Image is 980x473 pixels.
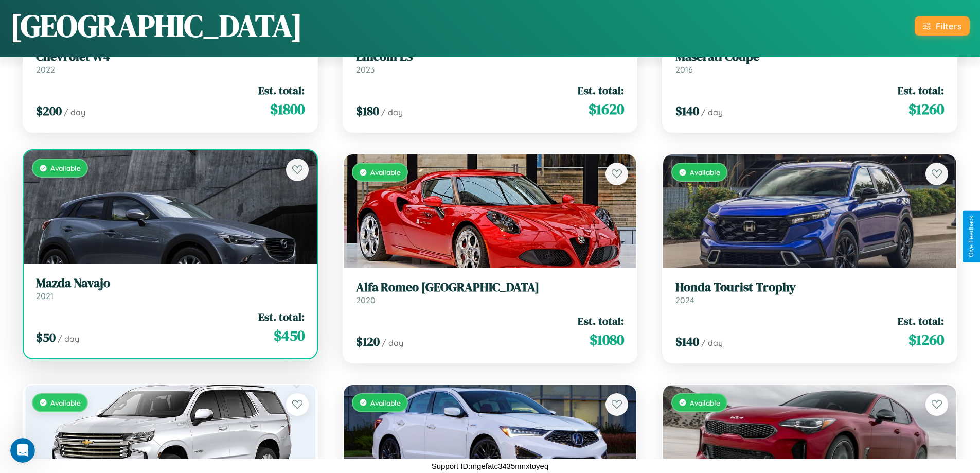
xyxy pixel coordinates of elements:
[590,329,624,350] span: $ 1080
[258,309,305,324] span: Est. total:
[675,49,944,75] a: Maserati Coupe2016
[356,280,625,305] a: Alfa Romeo [GEOGRAPHIC_DATA]2020
[701,338,723,348] span: / day
[675,280,944,305] a: Honda Tourist Trophy2024
[356,49,625,75] a: Lincoln LS2023
[701,107,723,117] span: / day
[10,438,35,463] iframe: Intercom live chat
[675,280,944,295] h3: Honda Tourist Trophy
[64,107,85,117] span: / day
[274,325,305,346] span: $ 450
[578,83,624,98] span: Est. total:
[36,276,305,291] h3: Mazda Navajo
[589,99,624,119] span: $ 1620
[898,313,944,328] span: Est. total:
[675,333,699,350] span: $ 140
[356,64,375,75] span: 2023
[381,107,403,117] span: / day
[50,398,81,407] span: Available
[10,5,302,47] h1: [GEOGRAPHIC_DATA]
[36,291,54,301] span: 2021
[258,83,305,98] span: Est. total:
[675,49,944,64] h3: Maserati Coupe
[968,216,975,257] div: Give Feedback
[36,49,305,64] h3: Chevrolet W4
[690,168,720,177] span: Available
[908,99,944,119] span: $ 1260
[898,83,944,98] span: Est. total:
[50,164,81,172] span: Available
[356,102,379,119] span: $ 180
[36,276,305,301] a: Mazda Navajo2021
[270,99,305,119] span: $ 1800
[915,16,970,36] button: Filters
[36,102,62,119] span: $ 200
[36,64,55,75] span: 2022
[690,398,720,407] span: Available
[356,333,380,350] span: $ 120
[36,49,305,75] a: Chevrolet W42022
[675,64,693,75] span: 2016
[382,338,403,348] span: / day
[578,313,624,328] span: Est. total:
[356,280,625,295] h3: Alfa Romeo [GEOGRAPHIC_DATA]
[936,21,961,31] div: Filters
[432,459,549,473] p: Support ID: mgefatc3435nmxtoyeq
[675,102,699,119] span: $ 140
[675,295,694,305] span: 2024
[370,398,401,407] span: Available
[908,329,944,350] span: $ 1260
[58,334,79,344] span: / day
[36,329,56,346] span: $ 50
[370,168,401,177] span: Available
[356,49,625,64] h3: Lincoln LS
[356,295,376,305] span: 2020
